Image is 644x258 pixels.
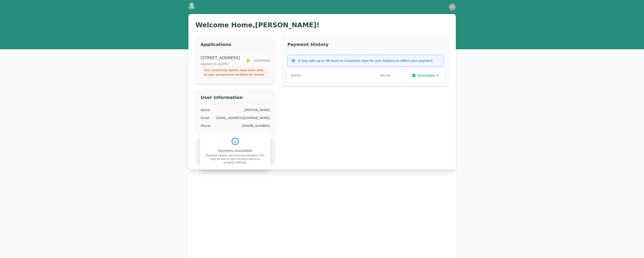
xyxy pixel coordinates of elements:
div: [PHONE_NUMBER] [242,124,270,128]
p: $50.00 [341,73,392,78]
h3: Applications [201,41,270,49]
div: [PERSON_NAME] [244,108,270,112]
p: Your screening reports have been sent to your prospective landlord for review. [204,68,266,77]
h3: Payment History [287,41,443,49]
span: Submitted [254,58,270,63]
p: [DATE] [291,73,341,78]
div: Email : [201,116,210,120]
h1: Welcome Home, [PERSON_NAME] ! [195,21,449,29]
div: Name : [201,108,211,112]
p: Payment options are currently disabled. This may be due to your account status or property settings. [205,154,265,164]
h3: User Information [201,94,270,102]
div: [EMAIL_ADDRESS][DOMAIN_NAME] [216,116,270,120]
p: Payments Unavailable [205,148,265,153]
div: [DATE]$50.00Succeeded [287,70,443,81]
div: Phone : [201,124,211,128]
p: [STREET_ADDRESS] [201,55,241,61]
div: It may take up to 48 hours or 2 business days for your balance to reflect your payment. [298,59,433,63]
span: Succeeded [417,73,434,78]
p: Applied on: [DATE] [201,62,241,66]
